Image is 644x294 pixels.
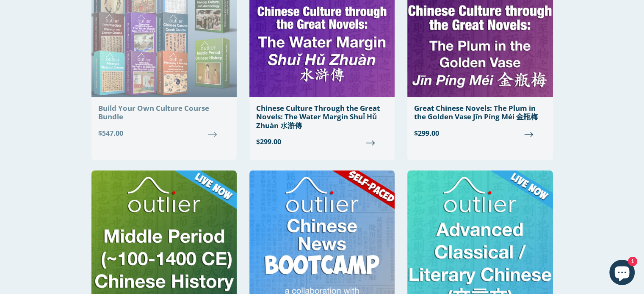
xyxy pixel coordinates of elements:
[414,128,546,138] span: $299.00
[414,104,546,121] div: Great Chinese Novels: The Plum in the Golden Vase Jīn Píng Méi 金瓶梅
[98,104,230,121] div: Build Your Own Culture Course Bundle
[607,260,637,287] inbox-online-store-chat: Shopify online store chat
[256,137,388,147] span: $299.00
[256,104,388,130] div: Chinese Culture Through the Great Novels: The Water Margin Shuǐ Hǔ Zhuàn 水滸傳
[98,128,230,138] span: $547.00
